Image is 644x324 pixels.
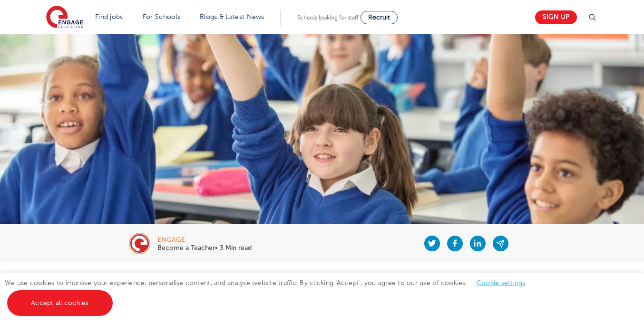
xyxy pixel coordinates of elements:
span: Schools looking for staff [297,14,359,21]
span: Recruit [368,14,390,21]
a: Accept all cookies [7,290,113,316]
a: Sign up [535,10,577,24]
p: Become a Teacher• 3 Min read [157,245,252,251]
span: We use cookies to improve your experience, personalise content, and analyse website traffic. By c... [5,279,535,306]
a: Recruit [361,11,398,24]
div: engage [157,237,252,243]
a: Cookie settings [477,279,526,286]
a: Find jobs [95,13,123,20]
img: Engage Education [46,6,83,29]
a: Blogs & Latest News [200,13,264,20]
a: For Schools [143,13,180,20]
